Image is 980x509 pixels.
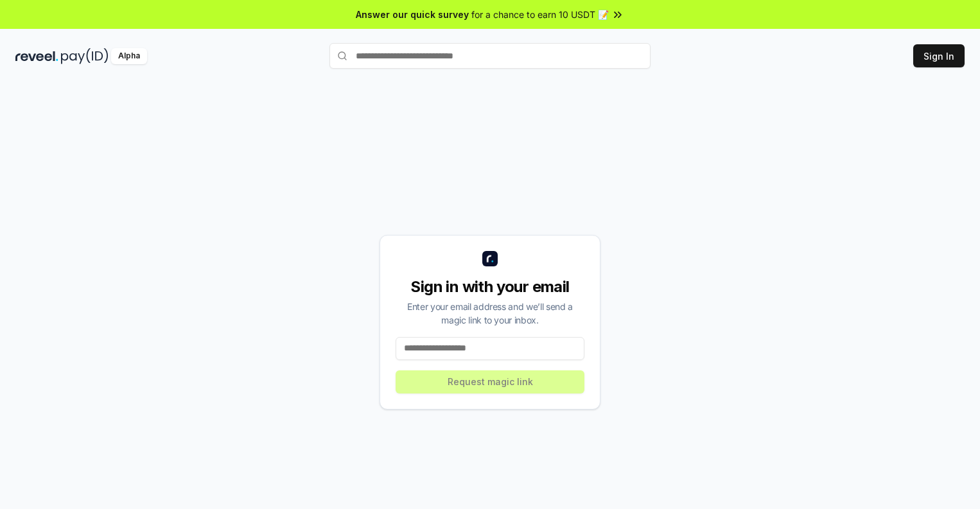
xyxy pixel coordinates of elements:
[61,48,109,64] img: pay_id
[396,300,584,327] div: Enter your email address and we’ll send a magic link to your inbox.
[396,277,584,297] div: Sign in with your email
[356,8,469,21] span: Answer our quick survey
[913,44,965,67] button: Sign In
[471,8,609,21] span: for a chance to earn 10 USDT 📝
[15,48,58,64] img: reveel_dark
[482,251,498,266] img: logo_small
[111,48,147,64] div: Alpha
